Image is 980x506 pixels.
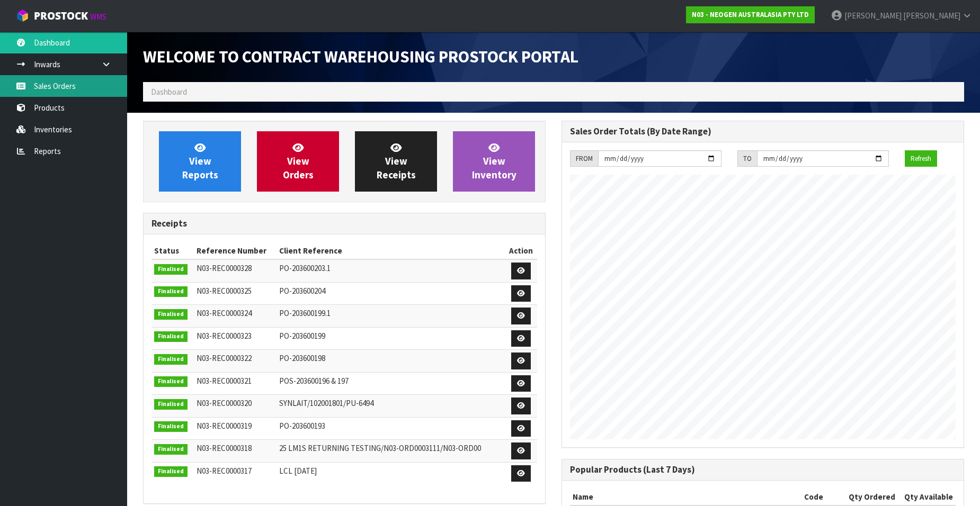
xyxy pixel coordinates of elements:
a: ViewOrders [257,131,339,192]
span: View Inventory [472,141,516,181]
span: Finalised [154,309,188,320]
span: PO-203600199.1 [279,308,331,318]
span: N03-REC0000325 [197,286,252,296]
span: Finalised [154,354,188,365]
span: Finalised [154,444,188,455]
h3: Popular Products (Last 7 Days) [570,465,956,475]
span: Finalised [154,399,188,410]
span: [PERSON_NAME] [844,11,902,21]
th: Client Reference [277,242,505,259]
img: cube-alt.png [16,9,29,22]
a: ViewReports [159,131,241,192]
span: Finalised [154,264,188,275]
span: N03-REC0000320 [197,398,252,408]
span: N03-REC0000322 [197,353,252,363]
th: Status [152,242,194,259]
div: TO [737,150,757,167]
span: ProStock [34,9,88,23]
a: ViewReceipts [355,131,437,192]
span: View Orders [283,141,314,181]
th: Qty Available [898,489,956,505]
th: Code [801,489,843,505]
span: View Receipts [377,141,416,181]
span: POS-203600196 & 197 [279,376,349,386]
span: Finalised [154,331,188,342]
a: ViewInventory [453,131,535,192]
span: PO-203600193 [279,421,325,431]
span: N03-REC0000317 [197,466,252,476]
button: Refresh [905,150,937,167]
span: [PERSON_NAME] [903,11,960,21]
span: N03-REC0000319 [197,421,252,431]
span: LCL [DATE] [279,466,317,476]
th: Reference Number [194,242,277,259]
strong: N03 - NEOGEN AUSTRALASIA PTY LTD [692,10,809,19]
span: Dashboard [151,87,187,97]
span: PO-203600204 [279,286,325,296]
span: View Reports [182,141,218,181]
span: PO-203600203.1 [279,263,331,273]
small: WMS [90,12,106,22]
span: N03-REC0000324 [197,308,252,318]
span: N03-REC0000328 [197,263,252,273]
span: Finalised [154,286,188,297]
span: Welcome to Contract Warehousing ProStock Portal [143,46,578,67]
th: Name [570,489,801,505]
th: Action [505,242,537,259]
th: Qty Ordered [843,489,898,505]
h3: Receipts [152,219,537,229]
span: SYNLAIT/102001801/PU-6494 [279,398,373,408]
span: PO-203600199 [279,331,325,341]
h3: Sales Order Totals (By Date Range) [570,126,956,137]
span: N03-REC0000318 [197,443,252,453]
div: FROM [570,150,598,167]
span: Finalised [154,466,188,477]
span: Finalised [154,376,188,387]
span: Finalised [154,421,188,432]
span: PO-203600198 [279,353,325,363]
span: N03-REC0000321 [197,376,252,386]
span: 25 LM1S RETURNING TESTING/N03-ORD0003111/N03-ORD00 [279,443,481,453]
span: N03-REC0000323 [197,331,252,341]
